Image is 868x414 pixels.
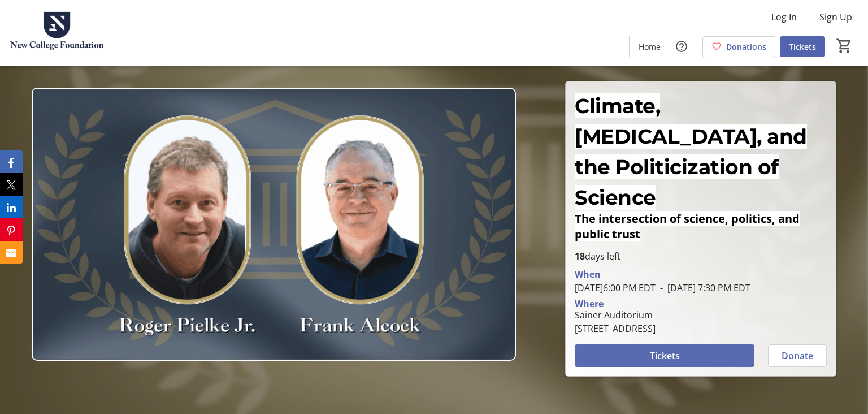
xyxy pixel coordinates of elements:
[7,5,107,61] img: New College Foundation's Logo
[639,41,661,53] span: Home
[575,250,585,262] span: 18
[575,93,807,210] span: Climate, [MEDICAL_DATA], and the Politicization of Science
[575,226,640,241] span: public trust
[32,88,517,361] img: Campaign CTA Media Photo
[670,35,693,58] button: Help
[575,211,800,226] span: The intersection of science, politics, and
[650,349,680,363] span: Tickets
[771,10,797,24] span: Log In
[575,249,827,263] p: days left
[575,268,601,281] div: When
[630,36,670,57] a: Home
[575,344,754,367] button: Tickets
[810,8,861,26] button: Sign Up
[780,36,825,57] a: Tickets
[702,36,775,57] a: Donations
[656,282,667,294] span: -
[762,8,806,26] button: Log In
[656,282,750,294] span: [DATE] 7:30 PM EDT
[575,299,604,308] div: Where
[575,322,656,335] div: [STREET_ADDRESS]
[782,349,813,363] span: Donate
[768,344,827,367] button: Donate
[575,282,656,294] span: [DATE] 6:00 PM EDT
[575,308,656,322] div: Sainer Auditorium
[789,41,816,53] span: Tickets
[726,41,766,53] span: Donations
[834,36,854,56] button: Cart
[819,10,852,24] span: Sign Up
